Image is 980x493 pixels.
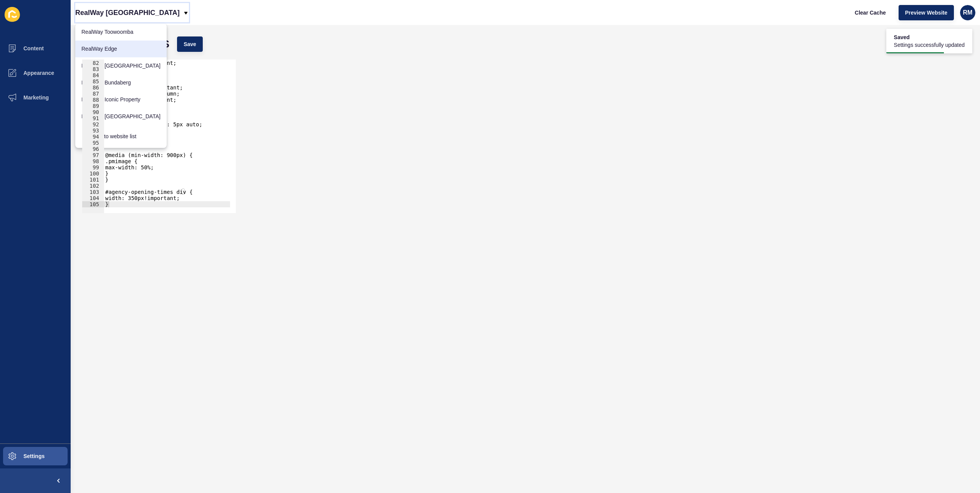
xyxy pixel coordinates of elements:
[855,9,886,17] span: Clear Cache
[82,60,104,66] div: 82
[177,36,203,52] button: Save
[82,84,104,91] div: 86
[184,40,196,48] span: Save
[963,9,973,17] span: RM
[75,108,167,125] a: RealWay [GEOGRAPHIC_DATA]
[82,177,104,183] div: 101
[82,164,104,170] div: 99
[82,78,104,84] div: 85
[82,170,104,177] div: 100
[75,23,167,40] a: RealWay Toowoomba
[82,109,104,115] div: 90
[82,140,104,146] div: 95
[82,91,104,97] div: 87
[75,57,167,74] a: RealWay [GEOGRAPHIC_DATA]
[81,129,161,143] div: Back to website list
[82,201,104,207] div: 105
[82,134,104,140] div: 94
[82,195,104,201] div: 104
[82,146,104,152] div: 96
[75,91,167,108] a: RealWay Iconic Property
[82,152,104,158] div: 97
[894,33,965,41] span: Saved
[82,103,104,109] div: 89
[899,5,954,20] button: Preview Website
[905,9,947,17] span: Preview Website
[75,74,167,91] a: RealWay Bundaberg
[82,66,104,72] div: 83
[82,72,104,78] div: 84
[82,189,104,195] div: 103
[82,97,104,103] div: 88
[82,127,104,134] div: 93
[82,121,104,127] div: 92
[848,5,892,20] button: Clear Cache
[82,115,104,121] div: 91
[75,3,180,22] p: RealWay [GEOGRAPHIC_DATA]
[894,41,965,49] span: Settings successfully updated
[82,183,104,189] div: 102
[82,158,104,164] div: 98
[75,40,167,57] a: RealWay Edge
